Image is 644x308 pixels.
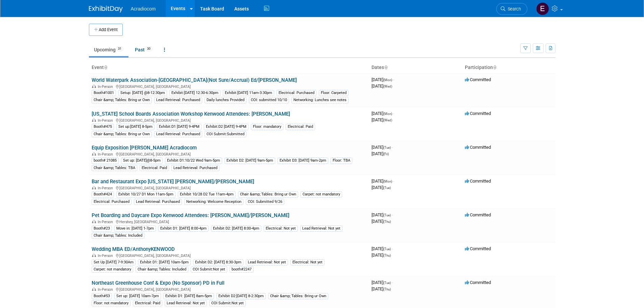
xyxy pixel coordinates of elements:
div: Electrical: Purchased [92,199,132,205]
div: Electrical: Not yet [290,259,325,265]
div: Chair &amp; Tables: Included [92,233,144,239]
img: In-Person Event [92,85,96,88]
span: (Tue) [383,213,391,217]
div: Exhibit:D2 [DATE] 9-4PM [204,124,248,130]
div: Electrical: Paid [133,300,162,306]
span: In-Person [98,220,115,224]
div: Booth#475 [92,124,114,130]
img: Elizabeth Martinez [536,2,549,15]
div: Chair &amp; Tables: Included [136,266,188,273]
div: Exhibit 10/27 D1 Mon 11am-5pm [116,191,175,197]
div: [GEOGRAPHIC_DATA], [GEOGRAPHIC_DATA] [92,185,366,190]
div: booth#2247 [230,266,254,273]
a: Upcoming31 [89,43,128,56]
span: 30 [145,46,152,51]
a: Sort by Participation Type [493,65,496,70]
div: Move in: [DATE] 1-7pm [114,226,156,232]
div: Chair &amp; Tables: Bring ur Own [238,191,298,197]
span: [DATE] [372,117,392,122]
img: In-Person Event [92,118,96,122]
div: Exhibit D2: [DATE] 8:30-3pm [193,259,243,265]
div: Electrical: Not yet [264,226,298,232]
div: Booth#23 [92,226,112,232]
div: Floor: TBA [331,158,352,164]
div: Chair &amp; Tables: Bring ur Own [92,97,152,103]
a: Sort by Event Name [104,65,107,70]
a: Wedding MBA ED/AnthonyKENWOOD [92,246,175,252]
span: [DATE] [372,84,392,89]
div: Lead Retrieval: Purchased [134,199,182,205]
span: In-Person [98,85,115,89]
div: Set up: [DATE] 10am-7pm [114,293,161,299]
span: Committed [465,111,491,116]
div: Chair &amp; Tables: TBA [92,165,137,171]
span: [DATE] [372,151,389,156]
span: [DATE] [372,145,393,150]
span: In-Person [98,287,115,292]
span: Committed [465,145,491,150]
a: Search [496,3,527,15]
span: - [393,111,394,116]
div: Exhibit:[DATE] 12:30-6:30pm [169,90,220,96]
div: Exhibit 10/28 D2 Tue 11am-4pm [178,191,236,197]
span: [DATE] [372,179,394,184]
a: Northeast Greenhouse Conf & Expo (No Sponsor) PD in Full [92,280,224,286]
div: Set up: [DATE]@8-5pm [121,158,163,164]
span: In-Person [98,118,115,123]
img: In-Person Event [92,220,96,223]
span: [DATE] [372,253,391,258]
div: Networking: Welcome Reception [184,199,243,205]
span: - [392,246,393,251]
span: (Fri) [383,152,389,156]
div: Networking: Lunches see notes [291,97,349,103]
div: COI: Submitted 9/26 [246,199,284,205]
span: (Thu) [383,220,391,223]
div: Lead Retrieval: Not yet [246,259,288,265]
div: Carpet: not mandatory [301,191,342,197]
a: [US_STATE] School Boards Association Workshop Kenwood Attendees: [PERSON_NAME] [92,111,290,117]
div: Exhibit:D1 [DATE] 9-4PM [157,124,201,130]
span: Acradiocom [131,6,156,11]
span: [DATE] [372,77,394,82]
div: Daily lunches Provided [205,97,246,103]
img: ExhibitDay [89,6,123,13]
div: [GEOGRAPHIC_DATA], [GEOGRAPHIC_DATA] [92,286,366,292]
span: (Tue) [383,186,391,190]
div: Lead Retrieval: Purchased [154,131,202,137]
a: Equip Exposition [PERSON_NAME] Acradiocom [92,145,197,151]
span: [DATE] [372,280,393,285]
th: Participation [462,62,555,73]
div: Setup: [DATE] @8-12:30pm [118,90,167,96]
a: Past30 [130,43,158,56]
div: Set Up [DATE] 7-9:30Am [92,259,136,265]
span: In-Person [98,152,115,157]
div: Chair &amp; Tables: Bring ur Own [268,293,328,299]
div: Exhibit D1:10/22 Wed 9am-5pm [165,158,222,164]
div: Booth#1001 [92,90,116,96]
img: In-Person Event [92,152,96,156]
span: [DATE] [372,286,391,291]
span: (Tue) [383,281,391,285]
th: Event [89,62,369,73]
a: World Waterpark Association-[GEOGRAPHIC_DATA](Not Sure/Accrual) Ed/[PERSON_NAME] [92,77,297,83]
span: (Tue) [383,146,391,149]
div: COI Submit:Submitted [205,131,246,137]
div: COI: submitted 10/10 [249,97,289,103]
img: In-Person Event [92,287,96,291]
span: (Thu) [383,287,391,291]
div: Booth#53 [92,293,112,299]
div: Exhibit D3: [DATE] 9am-2pm [278,158,328,164]
div: Exhibit:[DATE] 11am-3:30pm [223,90,274,96]
span: (Thu) [383,254,391,257]
a: Sort by Start Date [384,65,387,70]
span: In-Person [98,254,115,258]
div: Floor: mandatory [251,124,283,130]
div: booth# 21085 [92,158,119,164]
span: Search [505,6,521,11]
span: - [392,145,393,150]
span: (Mon) [383,180,392,183]
div: Exhibit D1: [DATE] 10am-5pm [138,259,191,265]
div: Set up:[DATE] 8-5pm [116,124,154,130]
span: [DATE] [372,219,391,224]
img: In-Person Event [92,186,96,189]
